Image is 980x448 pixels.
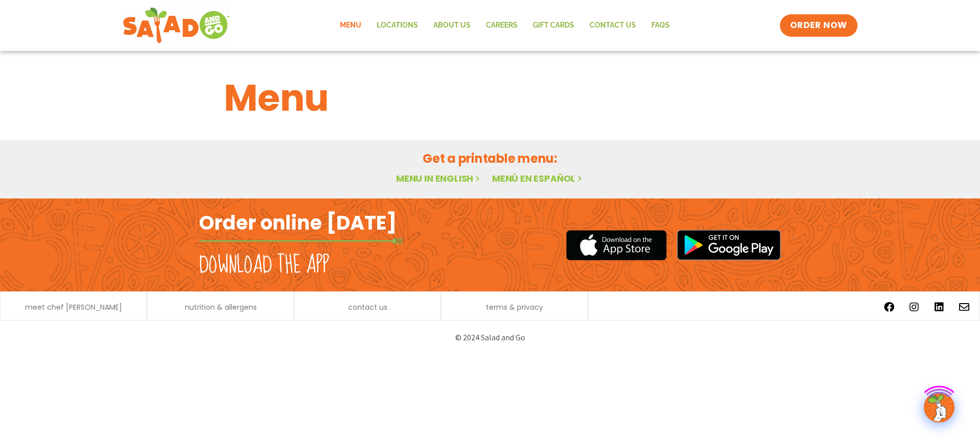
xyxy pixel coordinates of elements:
nav: Menu [332,14,677,37]
a: Menu in English [396,172,482,185]
a: FAQs [644,14,677,37]
p: © 2024 Salad and Go [204,331,776,344]
img: appstore [566,229,667,262]
a: nutrition & allergens [185,304,257,311]
a: contact us [348,304,387,311]
a: ORDER NOW [780,14,857,37]
span: ORDER NOW [790,19,847,32]
a: About Us [426,14,478,37]
a: meet chef [PERSON_NAME] [25,304,122,311]
h2: Get a printable menu: [224,150,756,167]
img: google_play [677,230,781,260]
h2: Download the app [199,251,329,280]
a: Menú en español [492,172,584,185]
a: Menu [332,14,369,37]
a: Careers [478,14,525,37]
h1: Menu [224,70,756,126]
a: terms & privacy [486,304,543,311]
a: GIFT CARDS [525,14,582,37]
h2: Order online [DATE] [199,210,397,235]
img: new-SAG-logo-768×292 [122,5,230,46]
a: Locations [369,14,426,37]
a: Contact Us [582,14,644,37]
img: fork [199,238,403,244]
